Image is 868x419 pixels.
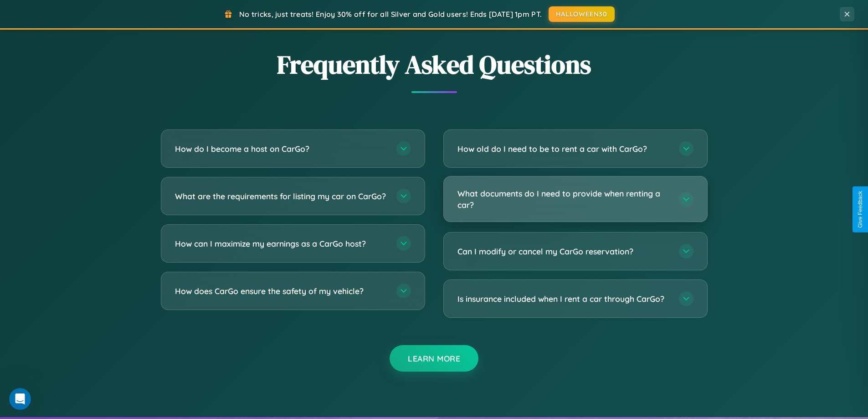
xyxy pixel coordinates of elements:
[390,345,478,372] button: Learn More
[457,293,670,305] h3: Is insurance included when I rent a car through CarGo?
[175,143,387,155] h3: How do I become a host on CarGo?
[9,388,31,410] iframe: Intercom live chat
[857,191,863,228] div: Give Feedback
[175,238,387,249] h3: How can I maximize my earnings as a CarGo host?
[161,47,708,82] h2: Frequently Asked Questions
[457,143,670,155] h3: How old do I need to be to rent a car with CarGo?
[549,6,615,22] button: HALLOWEEN30
[457,246,670,257] h3: Can I modify or cancel my CarGo reservation?
[239,10,542,19] span: No tricks, just treats! Enjoy 30% off for all Silver and Gold users! Ends [DATE] 1pm PT.
[457,188,670,210] h3: What documents do I need to provide when renting a car?
[175,285,387,297] h3: How does CarGo ensure the safety of my vehicle?
[175,191,387,202] h3: What are the requirements for listing my car on CarGo?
